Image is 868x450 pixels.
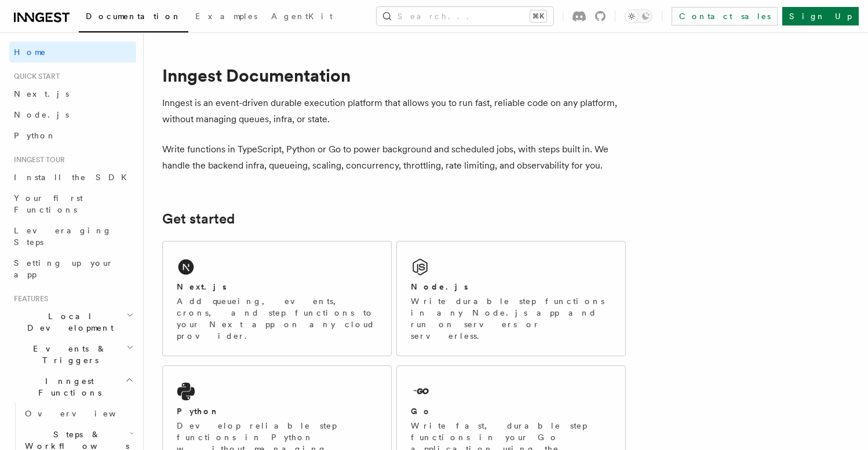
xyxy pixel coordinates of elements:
[411,295,611,342] p: Write durable step functions in any Node.js app and run on servers or serverless.
[14,193,83,214] span: Your first Functions
[177,281,227,292] h2: Next.js
[9,338,136,371] button: Events & Triggers
[9,220,136,253] a: Leveraging Steps
[9,167,136,188] a: Install the SDK
[9,371,136,403] button: Inngest Functions
[530,10,546,22] kbd: ⌘K
[9,72,60,81] span: Quick start
[377,7,553,25] button: Search...⌘K
[9,83,136,104] a: Next.js
[9,294,48,303] span: Features
[9,125,136,146] a: Python
[271,12,333,21] span: AgentKit
[782,7,859,25] a: Sign Up
[195,12,257,21] span: Examples
[162,95,626,127] p: Inngest is an event-driven durable execution platform that allows you to run fast, reliable code ...
[9,42,136,63] a: Home
[14,89,69,98] span: Next.js
[672,7,778,25] a: Contact sales
[625,9,652,23] button: Toggle dark mode
[9,104,136,125] a: Node.js
[14,258,114,279] span: Setting up your app
[20,403,136,424] a: Overview
[9,343,126,366] span: Events & Triggers
[9,253,136,285] a: Setting up your app
[86,12,181,21] span: Documentation
[188,3,264,31] a: Examples
[9,188,136,220] a: Your first Functions
[162,65,626,86] h1: Inngest Documentation
[25,409,144,418] span: Overview
[9,306,136,338] button: Local Development
[411,281,468,292] h2: Node.js
[411,405,432,417] h2: Go
[14,173,134,182] span: Install the SDK
[9,155,65,164] span: Inngest tour
[162,141,626,174] p: Write functions in TypeScript, Python or Go to power background and scheduled jobs, with steps bu...
[177,295,377,342] p: Add queueing, events, crons, and step functions to your Next app on any cloud provider.
[396,241,626,356] a: Node.jsWrite durable step functions in any Node.js app and run on servers or serverless.
[177,405,220,417] h2: Python
[9,375,125,398] span: Inngest Functions
[14,46,46,58] span: Home
[14,226,112,247] span: Leveraging Steps
[264,3,340,31] a: AgentKit
[79,3,188,32] a: Documentation
[14,131,56,140] span: Python
[14,110,69,119] span: Node.js
[9,310,126,334] span: Local Development
[162,241,392,356] a: Next.jsAdd queueing, events, crons, and step functions to your Next app on any cloud provider.
[162,211,235,227] a: Get started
